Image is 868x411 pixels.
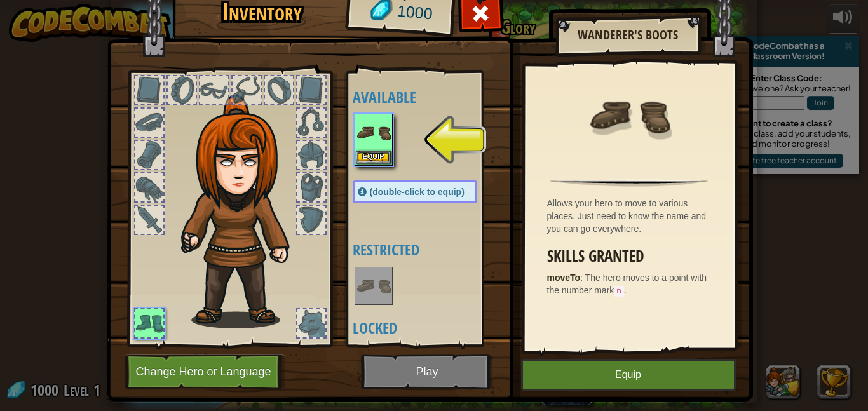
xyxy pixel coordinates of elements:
code: n [614,286,624,297]
img: hair_f2.png [175,95,312,328]
img: portrait.png [356,115,391,151]
h4: Locked [353,320,503,336]
img: portrait.png [588,74,670,157]
h2: Wanderer's Boots [568,28,688,42]
h3: Skills Granted [547,248,718,265]
span: : [580,273,585,283]
strong: moveTo [547,273,581,283]
span: The hero moves to a point with the number mark . [547,273,707,295]
h4: Restricted [353,241,503,258]
img: hr.png [550,179,707,187]
img: portrait.png [356,268,391,304]
span: (double-click to equip) [370,187,465,197]
button: Change Hero or Language [125,354,286,389]
div: Allows your hero to move to various places. Just need to know the name and you can go everywhere. [547,197,718,235]
h4: Available [353,89,503,105]
button: Equip [356,151,391,164]
button: Equip [521,359,736,391]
